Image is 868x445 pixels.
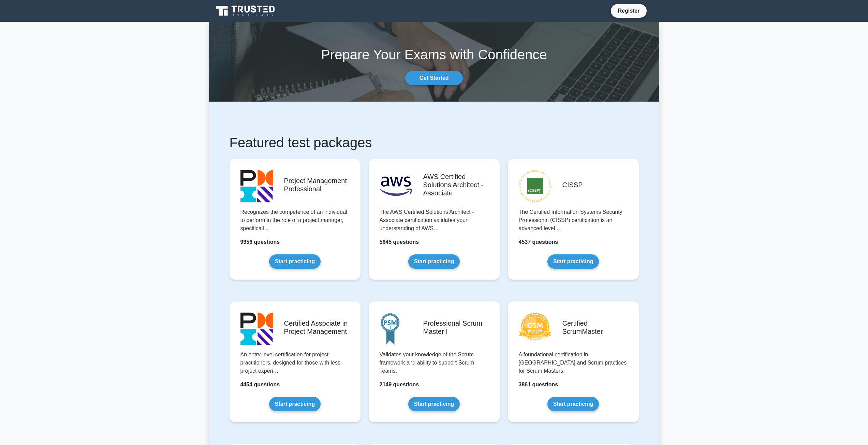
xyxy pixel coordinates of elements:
a: Register [614,6,644,15]
a: Get Started [405,71,462,85]
a: Start practicing [408,397,460,411]
a: Start practicing [408,254,460,269]
a: Start practicing [269,254,321,269]
a: Start practicing [547,397,599,411]
a: Start practicing [547,254,599,269]
a: Start practicing [269,397,321,411]
h1: Featured test packages [230,134,639,151]
h1: Prepare Your Exams with Confidence [209,46,659,63]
